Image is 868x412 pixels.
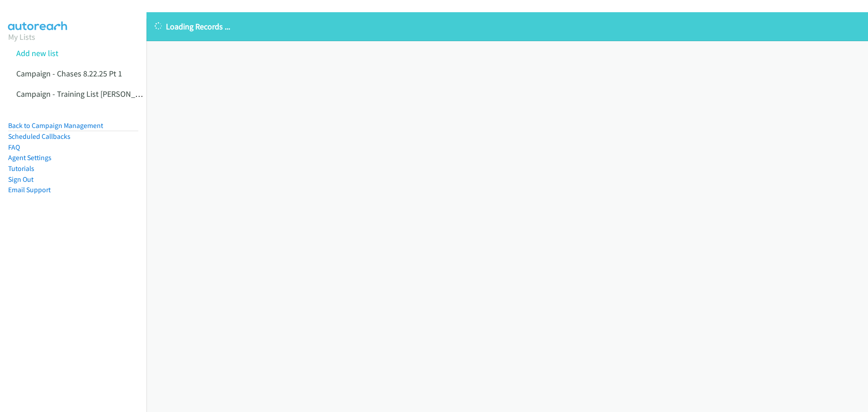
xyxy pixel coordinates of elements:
a: FAQ [8,143,20,152]
a: My Lists [8,32,35,42]
a: Add new list [16,48,58,58]
a: Campaign - Training List [PERSON_NAME] [16,89,157,99]
a: Back to Campaign Management [8,121,103,130]
a: Email Support [8,185,51,194]
a: Campaign - Chases 8.22.25 Pt 1 [16,68,122,79]
a: Tutorials [8,164,34,173]
p: Loading Records ... [155,20,860,33]
a: Sign Out [8,175,33,184]
a: Scheduled Callbacks [8,132,71,141]
a: Agent Settings [8,153,52,162]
